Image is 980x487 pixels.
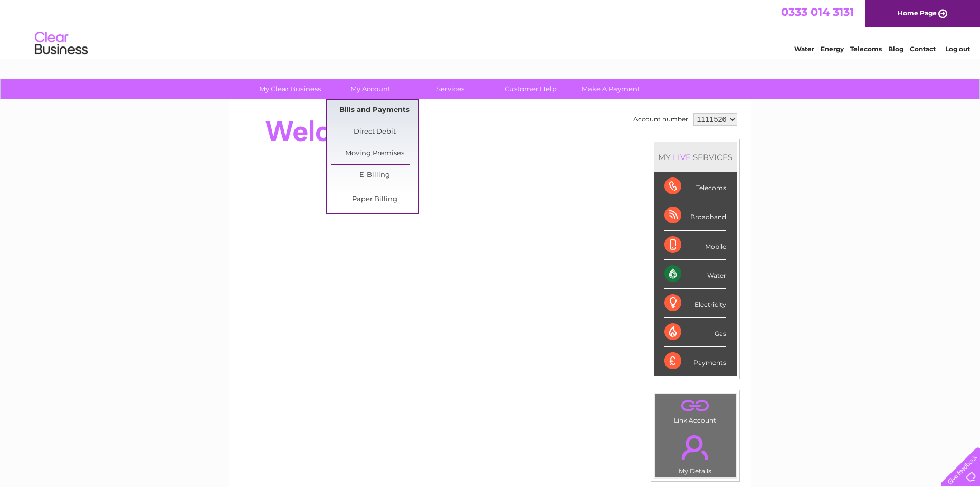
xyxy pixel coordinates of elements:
[664,347,726,376] div: Payments
[664,172,726,201] div: Telecoms
[945,45,970,53] a: Log out
[664,260,726,289] div: Water
[241,6,740,51] div: Clear Business is a trading name of Verastar Limited (registered in [GEOGRAPHIC_DATA] No. 3667643...
[658,397,733,415] a: .
[331,143,418,164] a: Moving Premises
[671,152,693,162] div: LIVE
[34,27,88,60] img: logo.png
[658,429,733,466] a: .
[654,394,736,427] td: Link Account
[850,45,882,53] a: Telecoms
[327,79,414,99] a: My Account
[331,100,418,121] a: Bills and Payments
[631,110,691,128] td: Account number
[567,79,654,99] a: Make A Payment
[664,318,726,347] div: Gas
[910,45,936,53] a: Contact
[654,426,736,478] td: My Details
[664,231,726,260] div: Mobile
[821,45,844,53] a: Energy
[331,165,418,186] a: E-Billing
[664,289,726,318] div: Electricity
[794,45,814,53] a: Water
[888,45,903,53] a: Blog
[407,79,494,99] a: Services
[781,5,854,18] a: 0333 014 3131
[331,189,418,210] a: Paper Billing
[487,79,574,99] a: Customer Help
[654,142,737,172] div: MY SERVICES
[664,201,726,230] div: Broadband
[246,79,334,99] a: My Clear Business
[331,121,418,143] a: Direct Debit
